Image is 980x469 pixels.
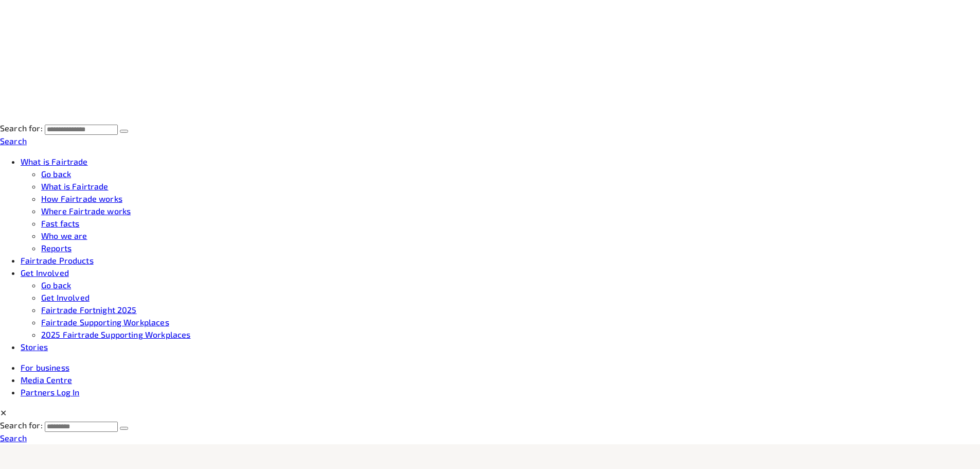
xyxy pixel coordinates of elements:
input: Search for: [45,422,118,432]
button: Submit Search [120,130,128,133]
a: Partners Log In [21,387,79,397]
a: Where Fairtrade works [41,206,131,216]
a: What is Fairtrade [21,157,88,166]
a: Who we are [41,231,87,240]
a: Go back [41,280,71,290]
a: Stories [21,342,48,352]
a: What is Fairtrade [41,181,109,191]
input: Search for: [45,125,118,135]
a: Media Centre [21,375,72,385]
a: Fairtrade Supporting Workplaces [41,317,169,327]
a: For business [21,362,69,372]
a: Go back [41,169,71,179]
a: Fast facts [41,218,80,228]
a: 2025 Fairtrade Supporting Workplaces [41,329,190,339]
a: Fairtrade Products [21,255,94,265]
a: Get Involved [41,292,90,302]
button: Submit Search [120,427,128,430]
a: Reports [41,243,72,253]
a: How Fairtrade works [41,194,122,203]
a: Get Involved [21,268,69,277]
a: Fairtrade Fortnight 2025 [41,305,137,315]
